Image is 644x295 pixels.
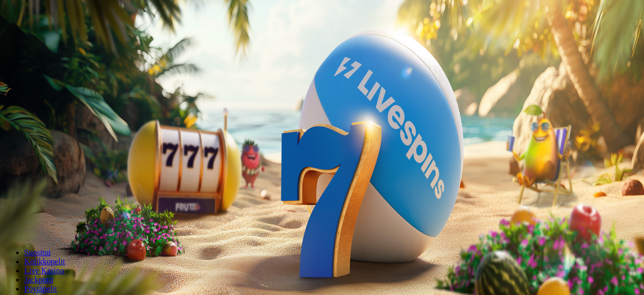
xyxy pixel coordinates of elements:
[24,248,51,257] span: Suositut
[24,266,64,275] span: Live Kasino
[24,275,54,284] span: Jackpotit
[24,284,57,293] span: Pöytäpelit
[24,257,65,266] span: Kolikkopelit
